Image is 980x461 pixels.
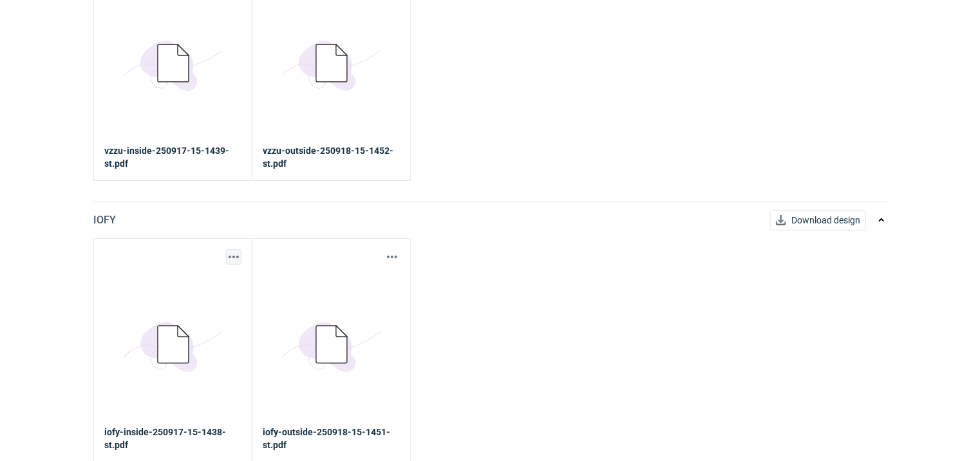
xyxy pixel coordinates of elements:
[104,146,229,169] strong: vzzu-inside-250917-15-1439-st.pdf
[104,426,241,451] a: iofy-inside-250917-15-1438-st.pdf
[263,144,400,170] a: vzzu-outside-250918-15-1452-st.pdf
[384,249,400,265] button: Actions
[770,210,866,230] a: Download design
[263,146,393,169] strong: vzzu-outside-250918-15-1452-st.pdf
[104,427,226,450] strong: iofy-inside-250917-15-1438-st.pdf
[263,426,400,451] a: iofy-outside-250918-15-1451-st.pdf
[226,249,241,265] button: Actions
[104,144,241,170] a: vzzu-inside-250917-15-1439-st.pdf
[263,427,390,450] strong: iofy-outside-250918-15-1451-st.pdf
[93,212,116,228] p: IOFY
